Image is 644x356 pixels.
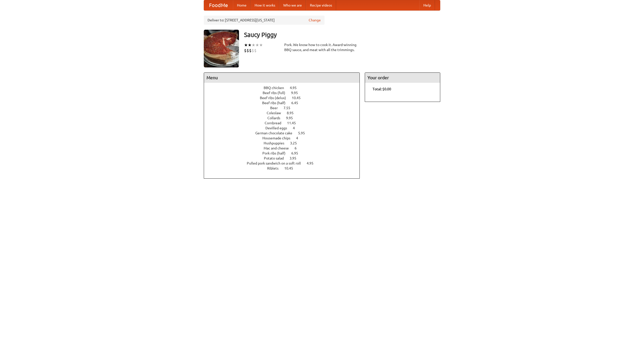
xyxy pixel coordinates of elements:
span: Beef ribs (half) [262,101,291,105]
span: Pulled pork sandwich on a soft roll [247,161,306,165]
a: Beef ribs (delux) 10.45 [260,96,310,100]
a: Coleslaw 8.95 [267,111,303,115]
span: German chocolate cake [255,131,297,135]
span: 9.95 [291,91,303,95]
li: $ [247,48,249,53]
span: 6 [295,146,302,150]
li: $ [244,48,247,53]
li: $ [252,48,254,53]
span: Hushpuppies [264,141,289,145]
li: ★ [244,42,248,48]
span: 10.45 [292,96,306,100]
a: Mac and cheese 6 [264,146,306,150]
a: Potato salad 3.95 [264,156,306,160]
div: Deliver to: [STREET_ADDRESS][US_STATE] [204,16,325,25]
a: Cornbread 11.45 [265,121,305,125]
span: 8.95 [287,111,299,115]
span: 6.95 [291,151,303,155]
span: Beer [270,106,283,110]
span: Mac and cheese [264,146,294,150]
a: Devilled eggs 4 [265,126,304,130]
a: Who we are [279,0,306,10]
li: $ [254,48,257,53]
a: Recipe videos [306,0,336,10]
a: Beer 7.55 [270,106,300,110]
span: Beef ribs (full) [263,91,290,95]
h3: Saucy Piggy [244,30,440,40]
span: 9.95 [286,116,298,120]
span: 7.55 [284,106,295,110]
span: Coleslaw [267,111,286,115]
span: 4 [293,126,300,130]
li: $ [249,48,252,53]
li: ★ [255,42,259,48]
span: Devilled eggs [265,126,292,130]
span: Beef ribs (delux) [260,96,291,100]
b: Total: $0.00 [373,87,391,91]
span: 4.95 [307,161,318,165]
span: Housemade chips [262,136,295,140]
span: 4.95 [290,86,302,90]
span: 4 [296,136,303,140]
a: Riblets 10.45 [267,166,302,170]
span: 6.45 [291,101,303,105]
a: Beef ribs (half) 6.45 [262,101,307,105]
li: ★ [252,42,255,48]
span: 3.25 [290,141,302,145]
a: Beef ribs (full) 9.95 [263,91,307,95]
a: Pulled pork sandwich on a soft roll 4.95 [247,161,323,165]
div: Pork. We know how to cook it. Award-winning BBQ sauce, and meat with all the trimmings. [284,42,360,52]
span: 11.45 [287,121,301,125]
span: Collards [267,116,285,120]
span: 3.95 [290,156,301,160]
span: Potato salad [264,156,289,160]
h4: Your order [365,73,440,83]
li: ★ [248,42,252,48]
span: 10.45 [284,166,298,170]
span: 5.95 [298,131,310,135]
a: Help [419,0,435,10]
h4: Menu [204,73,359,83]
span: Pork ribs (half) [262,151,291,155]
a: Housemade chips 4 [262,136,307,140]
a: Change [309,18,321,23]
a: Home [233,0,251,10]
a: BBQ chicken 4.95 [264,86,306,90]
a: Hushpuppies 3.25 [264,141,306,145]
a: FoodMe [204,0,233,10]
a: German chocolate cake 5.95 [255,131,314,135]
span: Cornbread [265,121,286,125]
li: ★ [259,42,263,48]
img: angular.jpg [204,30,239,67]
a: Collards 9.95 [267,116,302,120]
a: Pork ribs (half) 6.95 [262,151,307,155]
span: Riblets [267,166,284,170]
span: BBQ chicken [264,86,289,90]
a: How it works [251,0,279,10]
